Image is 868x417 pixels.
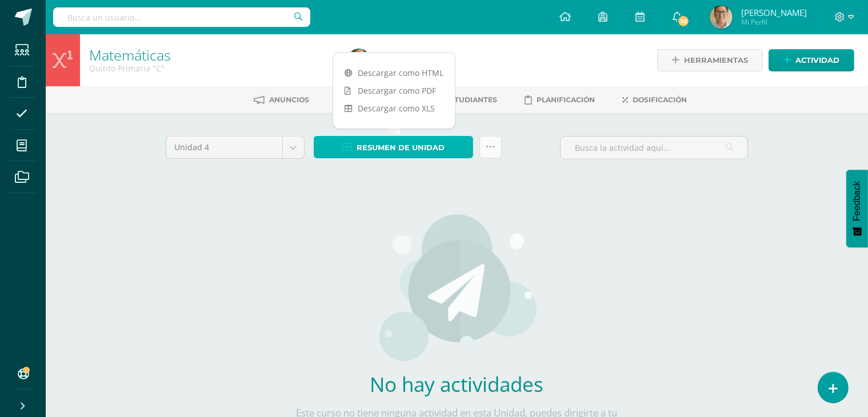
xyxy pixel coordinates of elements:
[561,137,747,159] input: Busca la actividad aquí...
[684,50,748,71] span: Herramientas
[741,7,807,18] span: [PERSON_NAME]
[633,95,687,104] span: Dosificación
[333,82,455,99] a: Descargar como PDF
[53,7,310,27] input: Busca un usuario...
[89,45,171,65] a: Matemáticas
[89,63,334,74] div: Quinto Primaria 'C'
[525,91,595,109] a: Planificación
[270,95,310,104] span: Anuncios
[175,137,274,158] span: Unidad 4
[289,371,626,398] h2: No hay actividades
[347,49,370,72] img: d0658016b81b509c4b7b73f479533c4d.png
[677,15,690,27] span: 70
[795,50,839,71] span: Actividad
[537,95,595,104] span: Planificación
[846,170,868,247] button: Feedback - Mostrar encuesta
[314,136,473,158] a: Resumen de unidad
[623,91,687,109] a: Dosificación
[333,99,455,117] a: Descargar como XLS
[89,47,334,63] h1: Matemáticas
[852,181,862,221] span: Feedback
[429,91,498,109] a: Estudiantes
[166,137,304,158] a: Unidad 4
[333,64,455,82] a: Descargar como HTML
[357,137,445,158] span: Resumen de unidad
[769,49,854,71] a: Actividad
[376,213,538,362] img: activities.png
[710,6,733,29] img: d0658016b81b509c4b7b73f479533c4d.png
[446,95,498,104] span: Estudiantes
[741,17,807,27] span: Mi Perfil
[657,49,763,71] a: Herramientas
[254,91,310,109] a: Anuncios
